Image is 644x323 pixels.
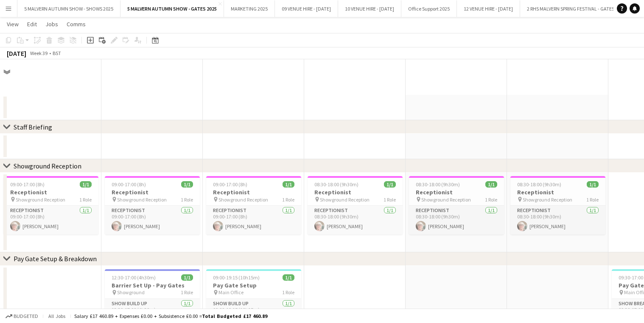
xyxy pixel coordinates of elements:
[282,196,294,203] span: 1 Role
[80,181,92,188] span: 1/1
[202,313,267,319] span: Total Budgeted £17 460.89
[112,181,146,188] span: 09:00-17:00 (8h)
[14,254,97,263] div: Pay Gate Setup & Breakdown
[117,289,145,295] span: Showground
[24,19,40,30] a: Edit
[218,289,244,295] span: Main Office
[224,0,275,17] button: MARKETING 2025
[117,196,167,203] span: Showground Reception
[10,181,45,188] span: 09:00-17:00 (8h)
[4,312,39,321] button: Budgeted
[485,181,497,188] span: 1/1
[485,196,497,203] span: 1 Role
[523,196,572,203] span: Showground Reception
[206,176,301,235] app-job-card: 09:00-17:00 (8h)1/1Receptionist Showground Reception1 RoleReceptionist1/109:00-17:00 (8h)[PERSON_...
[105,176,200,235] app-job-card: 09:00-17:00 (8h)1/1Receptionist Showground Reception1 RoleReceptionist1/109:00-17:00 (8h)[PERSON_...
[520,0,633,17] button: 2 RHS MALVERN SPRING FESTIVAL - GATES 2025
[105,282,200,289] h3: Barrier Set Up - Pay Gates
[28,50,49,56] span: Week 39
[510,188,605,196] h3: Receptionist
[282,289,294,295] span: 1 Role
[510,206,605,235] app-card-role: Receptionist1/108:30-18:00 (9h30m)[PERSON_NAME]
[3,188,98,196] h3: Receptionist
[45,20,58,28] span: Jobs
[105,188,200,196] h3: Receptionist
[401,0,457,17] button: Office Support 2025
[587,181,599,188] span: 1/1
[7,20,19,28] span: View
[213,274,260,281] span: 09:00-19:15 (10h15m)
[338,0,401,17] button: 10 VENUE HIRE - [DATE]
[14,123,52,131] div: Staff Briefing
[206,188,301,196] h3: Receptionist
[14,313,38,319] span: Budgeted
[517,181,561,188] span: 08:30-18:00 (9h30m)
[213,181,247,188] span: 09:00-17:00 (8h)
[112,274,156,281] span: 12:30-17:00 (4h30m)
[3,206,98,235] app-card-role: Receptionist1/109:00-17:00 (8h)[PERSON_NAME]
[586,196,599,203] span: 1 Role
[16,196,65,203] span: Showground Reception
[181,196,193,203] span: 1 Role
[314,181,358,188] span: 08:30-18:00 (9h30m)
[510,176,605,235] app-job-card: 08:30-18:00 (9h30m)1/1Receptionist Showground Reception1 RoleReceptionist1/108:30-18:00 (9h30m)[P...
[47,313,67,319] span: All jobs
[27,20,37,28] span: Edit
[275,0,338,17] button: 09 VENUE HIRE - [DATE]
[53,50,61,56] div: BST
[384,196,396,203] span: 1 Role
[74,313,267,319] div: Salary £17 460.89 + Expenses £0.00 + Subsistence £0.00 =
[42,19,62,30] a: Jobs
[457,0,520,17] button: 12 VENUE HIRE - [DATE]
[14,162,81,170] div: Showground Reception
[384,181,396,188] span: 1/1
[283,274,294,281] span: 1/1
[181,289,193,295] span: 1 Role
[320,196,370,203] span: Showground Reception
[7,49,26,58] div: [DATE]
[17,0,120,17] button: 5 MALVERN AUTUMN SHOW - SHOWS 2025
[120,0,224,17] button: 5 MALVERN AUTUMN SHOW - GATES 2025
[3,19,22,30] a: View
[181,274,193,281] span: 1/1
[63,19,89,30] a: Comms
[308,176,403,235] app-job-card: 08:30-18:00 (9h30m)1/1Receptionist Showground Reception1 RoleReceptionist1/108:30-18:00 (9h30m)[P...
[206,206,301,235] app-card-role: Receptionist1/109:00-17:00 (8h)[PERSON_NAME]
[409,176,504,235] app-job-card: 08:30-18:00 (9h30m)1/1Receptionist Showground Reception1 RoleReceptionist1/108:30-18:00 (9h30m)[P...
[283,181,294,188] span: 1/1
[67,20,86,28] span: Comms
[206,282,301,289] h3: Pay Gate Setup
[105,206,200,235] app-card-role: Receptionist1/109:00-17:00 (8h)[PERSON_NAME]
[409,188,504,196] h3: Receptionist
[416,181,460,188] span: 08:30-18:00 (9h30m)
[181,181,193,188] span: 1/1
[308,206,403,235] app-card-role: Receptionist1/108:30-18:00 (9h30m)[PERSON_NAME]
[421,196,471,203] span: Showground Reception
[308,188,403,196] h3: Receptionist
[409,206,504,235] app-card-role: Receptionist1/108:30-18:00 (9h30m)[PERSON_NAME]
[79,196,92,203] span: 1 Role
[3,176,98,235] app-job-card: 09:00-17:00 (8h)1/1Receptionist Showground Reception1 RoleReceptionist1/109:00-17:00 (8h)[PERSON_...
[218,196,268,203] span: Showground Reception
